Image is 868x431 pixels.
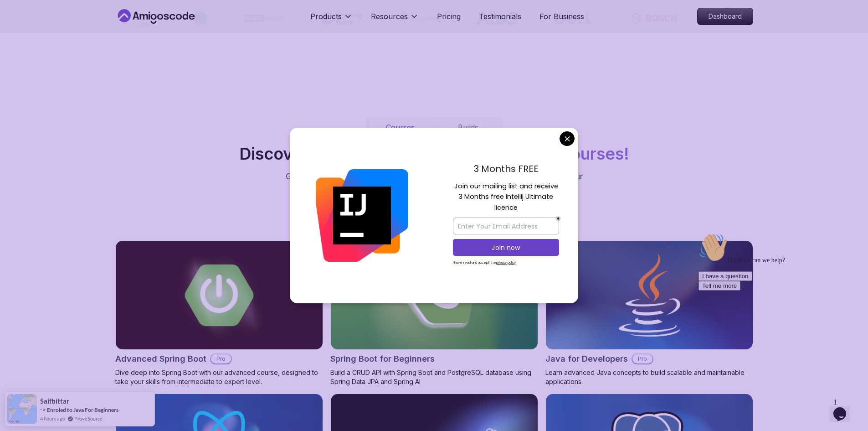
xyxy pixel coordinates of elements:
[695,229,859,390] iframe: chat widget
[310,11,342,22] p: Products
[330,368,538,386] p: Build a CRUD API with Spring Boot and PostgreSQL database using Spring Data JPA and Spring AI
[74,415,103,422] a: ProveSource
[632,354,652,363] p: Pro
[4,27,90,34] span: Hi! How can we help?
[830,395,859,422] iframe: chat widget
[546,241,753,349] img: Java for Developers card
[4,4,33,33] img: :wave:
[211,354,231,363] p: Pro
[4,4,168,61] div: 👋Hi! How can we help?I have a questionTell me more
[310,11,353,29] button: Products
[40,415,65,422] span: 4 hours ago
[330,240,538,386] a: Spring Boot for Beginners cardNEWSpring Boot for BeginnersBuild a CRUD API with Spring Boot and P...
[47,406,118,413] a: Enroled to Java For Beginners
[40,406,46,413] span: ->
[437,11,461,22] a: Pricing
[545,368,753,386] p: Learn advanced Java concepts to build scalable and maintainable applications.
[371,11,419,29] button: Resources
[239,145,629,163] h2: Discover Amigoscode's Latest
[7,394,37,424] img: provesource social proof notification image
[40,397,69,405] span: saifbittar
[4,52,46,61] button: Tell me more
[368,119,432,135] button: Courses
[545,240,753,386] a: Java for Developers cardJava for DevelopersProLearn advanced Java concepts to build scalable and ...
[116,241,323,349] img: Advanced Spring Boot card
[115,368,323,386] p: Dive deep into Spring Boot with our advanced course, designed to take your skills from intermedia...
[281,170,587,196] p: Get unlimited access to coding , , and . Start your journey or level up your career with Amigosco...
[4,42,57,52] button: I have a question
[545,353,628,365] h2: Java for Developers
[539,11,584,22] a: For Business
[371,11,408,22] p: Resources
[698,8,753,25] p: Dashboard
[436,119,500,135] button: Builds
[115,353,206,365] h2: Advanced Spring Boot
[697,8,753,25] a: Dashboard
[330,353,435,365] h2: Spring Boot for Beginners
[115,240,323,386] a: Advanced Spring Boot cardAdvanced Spring BootProDive deep into Spring Boot with our advanced cour...
[479,11,521,22] a: Testimonials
